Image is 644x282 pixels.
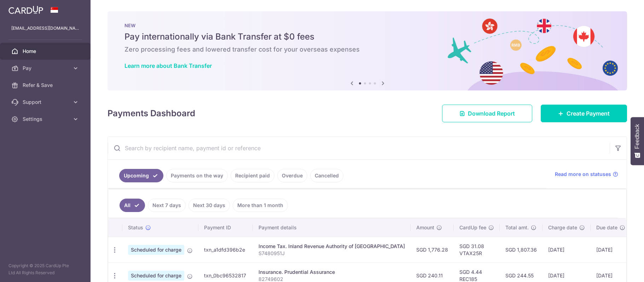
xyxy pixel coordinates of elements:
[555,171,611,178] span: Read more on statuses
[11,25,79,32] p: [EMAIL_ADDRESS][DOMAIN_NAME]
[128,271,184,281] span: Scheduled for charge
[253,218,411,237] th: Payment details
[148,199,186,212] a: Next 7 days
[233,199,288,212] a: More than 1 month
[124,45,610,54] h6: Zero processing fees and lowered transfer cost for your overseas expenses
[119,169,163,182] a: Upcoming
[442,105,532,122] a: Download Report
[459,224,486,231] span: CardUp fee
[23,65,69,72] span: Pay
[596,224,617,231] span: Due date
[108,107,195,120] h4: Payments Dashboard
[23,48,69,55] span: Home
[108,137,610,159] input: Search by recipient name, payment id or reference
[124,62,212,69] a: Learn more about Bank Transfer
[505,224,529,231] span: Total amt.
[541,105,627,122] a: Create Payment
[591,237,631,263] td: [DATE]
[8,6,43,14] img: CardUp
[631,117,644,165] button: Feedback - Show survey
[567,109,610,118] span: Create Payment
[277,169,307,182] a: Overdue
[124,31,610,42] h5: Pay internationally via Bank Transfer at $0 fees
[500,237,543,263] td: SGD 1,807.36
[23,116,69,123] span: Settings
[259,243,405,250] div: Income Tax. Inland Revenue Authority of [GEOGRAPHIC_DATA]
[188,199,230,212] a: Next 30 days
[198,237,253,263] td: txn_a1dfd396b2e
[548,224,577,231] span: Charge date
[124,23,610,28] p: NEW
[411,237,454,263] td: SGD 1,776.28
[454,237,500,263] td: SGD 31.08 VTAX25R
[543,237,591,263] td: [DATE]
[416,224,434,231] span: Amount
[128,245,184,255] span: Scheduled for charge
[634,124,640,149] span: Feedback
[128,224,143,231] span: Status
[231,169,274,182] a: Recipient paid
[468,109,515,118] span: Download Report
[23,82,69,89] span: Refer & Save
[310,169,343,182] a: Cancelled
[23,99,69,106] span: Support
[120,199,145,212] a: All
[108,11,627,90] img: Bank transfer banner
[259,250,405,257] p: S7480951J
[555,171,618,178] a: Read more on statuses
[198,218,253,237] th: Payment ID
[166,169,228,182] a: Payments on the way
[259,269,405,276] div: Insurance. Prudential Assurance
